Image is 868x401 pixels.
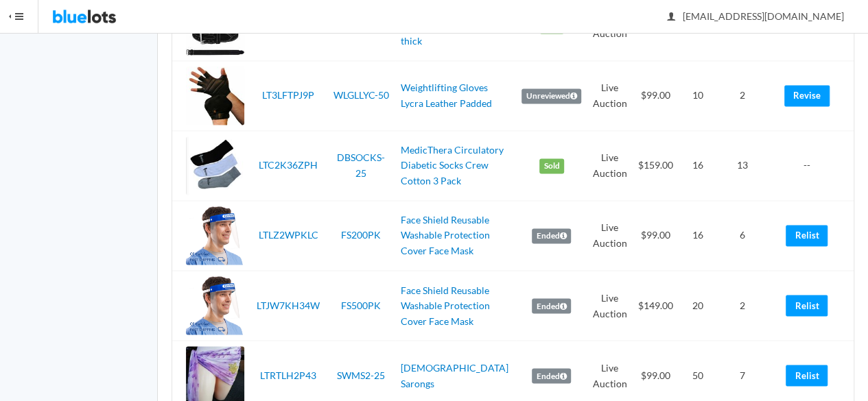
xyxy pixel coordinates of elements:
[633,131,679,201] td: $159.00
[786,365,828,386] a: Relist
[716,201,769,271] td: 6
[786,225,828,246] a: Relist
[337,369,385,380] a: SWMS2-25
[784,85,830,106] a: Revise
[786,295,828,316] a: Relist
[679,201,716,271] td: 16
[587,271,633,341] td: Live Auction
[341,299,381,311] a: FS500PK
[262,89,314,101] a: LT3LFTPJ9P
[679,271,716,341] td: 20
[401,361,508,389] a: [DEMOGRAPHIC_DATA] Sarongs
[769,131,854,201] td: --
[257,299,320,311] a: LTJW7KH34W
[532,298,571,313] label: Ended
[633,201,679,271] td: $99.00
[401,4,498,47] a: Powerlifting Belts Real Leather 4" wide 10mm thick
[679,61,716,131] td: 10
[716,131,769,201] td: 13
[587,131,633,201] td: Live Auction
[587,61,633,131] td: Live Auction
[668,10,844,22] span: [EMAIL_ADDRESS][DOMAIN_NAME]
[333,89,389,101] a: WLGLLYC-50
[716,271,769,341] td: 2
[532,228,571,243] label: Ended
[664,11,678,24] ion-icon: person
[532,368,571,383] label: Ended
[401,284,490,326] a: Face Shield Reusable Washable Protection Cover Face Mask
[260,369,316,380] a: LTRTLH2P43
[341,229,381,241] a: FS200PK
[633,271,679,341] td: $149.00
[337,151,385,179] a: DBSOCKS-25
[539,158,564,173] label: Sold
[401,214,490,256] a: Face Shield Reusable Washable Protection Cover Face Mask
[521,88,581,104] label: Unreviewed
[259,229,318,241] a: LTLZ2WPKLC
[633,61,679,131] td: $99.00
[401,82,492,109] a: Weightlifting Gloves Lycra Leather Padded
[716,61,769,131] td: 2
[401,144,504,186] a: MedicThera Circulatory Diabetic Socks Crew Cotton 3 Pack
[259,159,318,171] a: LTC2K36ZPH
[679,131,716,201] td: 16
[587,201,633,271] td: Live Auction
